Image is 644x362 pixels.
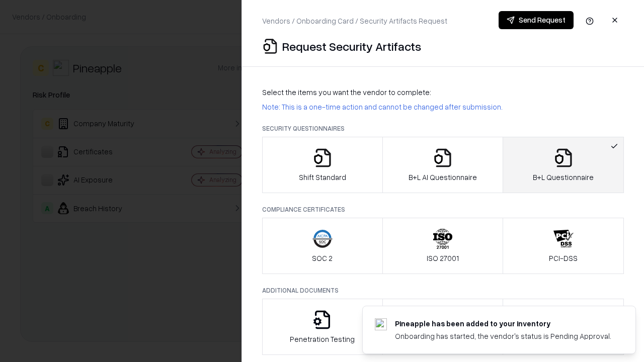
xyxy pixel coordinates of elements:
div: Onboarding has started, the vendor's status is Pending Approval. [395,331,611,341]
p: B+L AI Questionnaire [409,172,477,183]
button: ISO 27001 [382,218,504,274]
button: Penetration Testing [262,299,383,355]
button: Shift Standard [262,137,383,193]
p: SOC 2 [312,253,333,263]
button: B+L Questionnaire [503,137,624,193]
p: Additional Documents [262,286,624,295]
img: pineappleenergy.com [375,318,387,330]
button: Data Processing Agreement [503,299,624,355]
p: Select the items you want the vendor to complete: [262,87,624,98]
p: Note: This is a one-time action and cannot be changed after submission. [262,102,624,112]
button: Send Request [499,11,574,29]
p: Penetration Testing [290,334,355,344]
button: B+L AI Questionnaire [382,137,504,193]
button: SOC 2 [262,218,383,274]
p: Compliance Certificates [262,205,624,214]
button: Privacy Policy [382,299,504,355]
p: Vendors / Onboarding Card / Security Artifacts Request [262,16,447,26]
p: Security Questionnaires [262,124,624,133]
button: PCI-DSS [503,218,624,274]
p: Shift Standard [299,172,346,183]
p: B+L Questionnaire [533,172,594,183]
p: Request Security Artifacts [282,38,421,54]
p: ISO 27001 [427,253,459,263]
p: PCI-DSS [549,253,578,263]
div: Pineapple has been added to your inventory [395,318,611,329]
